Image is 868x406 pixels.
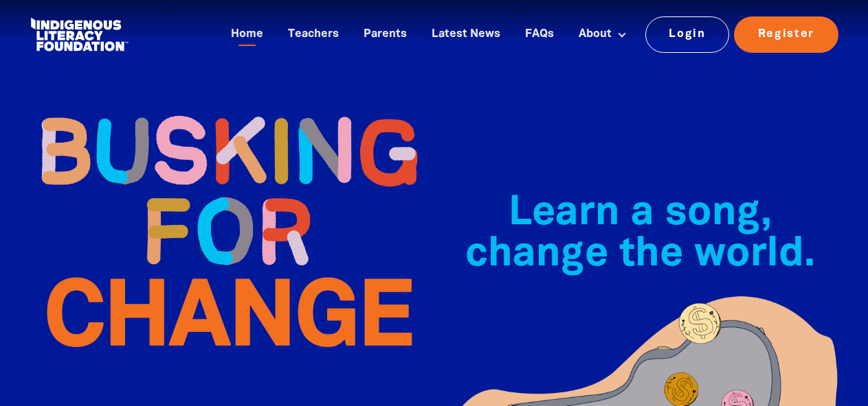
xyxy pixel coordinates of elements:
span: Learn a song, change the world. [465,195,815,274]
a: Login [645,16,730,52]
a: Latest News [423,23,509,46]
a: Parents [355,23,415,46]
a: Home [223,23,271,46]
a: About [570,23,635,46]
a: Teachers [280,23,347,46]
a: FAQs [517,23,562,46]
a: Register [734,16,838,52]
